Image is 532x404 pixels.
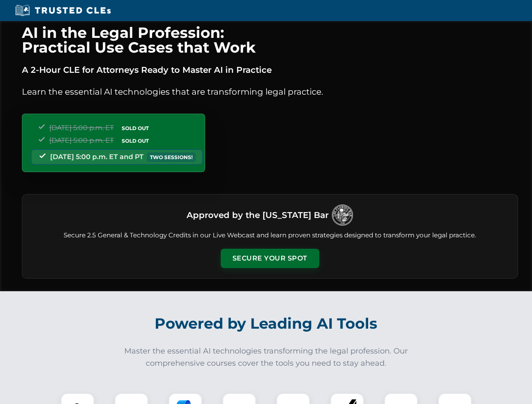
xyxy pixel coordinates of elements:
img: Logo [332,205,353,226]
img: Trusted CLEs [13,4,113,17]
span: [DATE] 5:00 p.m. ET [49,136,114,144]
p: Secure 2.5 General & Technology Credits in our Live Webcast and learn proven strategies designed ... [32,231,508,240]
span: SOLD OUT [119,136,152,145]
h3: Approved by the [US_STATE] Bar [187,207,329,223]
button: Secure Your Spot [221,249,319,268]
p: Learn the essential AI technologies that are transforming legal practice. [22,85,518,98]
h1: AI in the Legal Profession: Practical Use Cases that Work [22,25,518,55]
p: Master the essential AI technologies transforming the legal profession. Our comprehensive courses... [119,345,414,369]
span: SOLD OUT [119,124,152,133]
span: [DATE] 5:00 p.m. ET [49,124,114,132]
h2: Powered by Leading AI Tools [33,309,500,338]
p: A 2-Hour CLE for Attorneys Ready to Master AI in Practice [22,63,518,77]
